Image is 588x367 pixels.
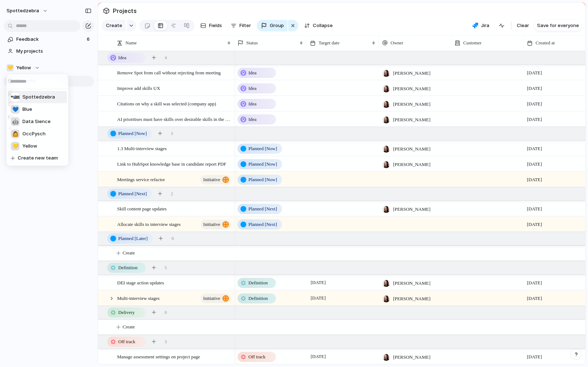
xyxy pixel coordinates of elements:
[22,93,55,101] span: Spottedzebra
[22,143,37,150] span: Yellow
[18,154,58,162] span: Create new team
[11,142,20,150] div: 💛
[22,118,51,125] span: Data Sience
[22,106,32,113] span: Blue
[11,117,20,126] div: 🤖
[22,130,46,137] span: OccPysch
[11,130,20,138] div: 🙆
[11,105,20,114] div: 💙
